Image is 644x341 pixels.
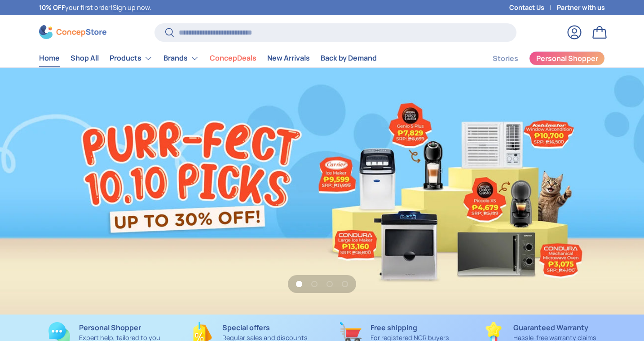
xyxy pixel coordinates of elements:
[113,3,150,12] a: Sign up now
[471,49,605,67] nav: Secondary
[321,49,377,67] a: Back by Demand
[371,323,417,332] strong: Free shipping
[529,51,605,66] a: Personal Shopper
[536,55,598,62] span: Personal Shopper
[267,49,310,67] a: New Arrivals
[509,3,557,13] a: Contact Us
[493,50,518,67] a: Stories
[163,49,199,67] a: Brands
[158,49,204,67] summary: Brands
[110,49,153,67] a: Products
[210,49,256,67] a: ConcepDeals
[39,49,60,67] a: Home
[39,49,377,67] nav: Primary
[39,25,106,39] img: ConcepStore
[513,323,588,332] strong: Guaranteed Warranty
[71,49,99,67] a: Shop All
[104,49,158,67] summary: Products
[79,323,141,332] strong: Personal Shopper
[39,3,151,13] p: your first order! .
[39,3,65,12] strong: 10% OFF
[557,3,605,13] a: Partner with us
[222,323,270,332] strong: Special offers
